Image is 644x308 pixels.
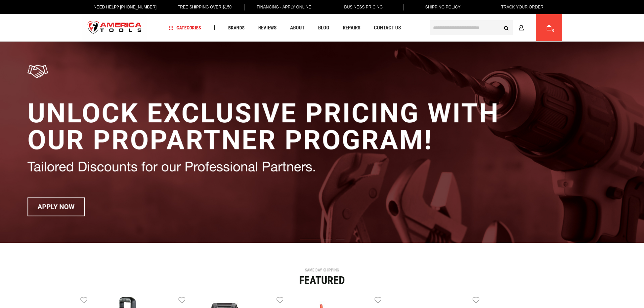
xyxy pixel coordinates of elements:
[340,23,363,32] a: Repairs
[343,25,360,30] span: Repairs
[255,23,280,32] a: Reviews
[82,15,148,41] img: America Tools
[82,15,148,41] a: store logo
[500,21,513,34] button: Search
[371,23,404,32] a: Contact Us
[552,29,554,32] span: 0
[169,25,201,30] span: Categories
[290,25,305,30] span: About
[543,14,555,41] a: 0
[166,23,204,32] a: Categories
[80,268,564,272] div: SAME DAY SHIPPING
[258,25,277,30] span: Reviews
[315,23,332,32] a: Blog
[225,23,248,32] a: Brands
[374,25,401,30] span: Contact Us
[228,25,245,30] span: Brands
[318,25,329,30] span: Blog
[425,5,461,9] span: Shipping Policy
[287,23,308,32] a: About
[80,275,564,286] div: Featured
